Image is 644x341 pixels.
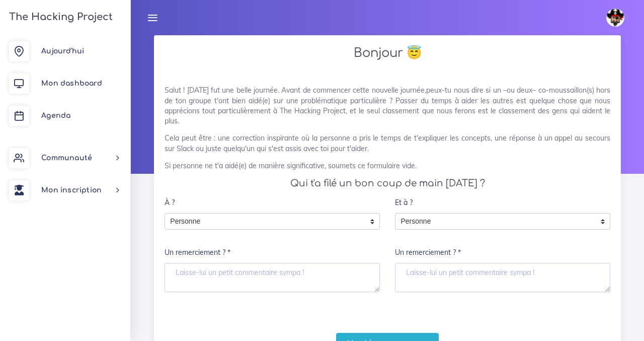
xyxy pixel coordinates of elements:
[41,154,92,162] span: Communauté
[165,46,610,60] h2: Bonjour 😇
[165,133,610,154] p: Cela peut être : une correction inspirante où la personne a pris le temps de t'expliquer les conc...
[165,242,230,263] label: Un remerciement ? *
[6,12,113,23] h3: The Hacking Project
[165,192,175,213] label: À ?
[606,9,624,27] img: avatar
[165,85,610,126] p: Salut ! [DATE] fut une belle journée. Avant de commencer cette nouvelle journée,peux-tu nous dire...
[41,47,84,55] span: Aujourd'hui
[165,161,610,171] p: Si personne ne t'a aidé(e) de manière significative, soumets ce formulaire vide.
[165,178,610,189] h4: Qui t'a filé un bon coup de main [DATE] ?
[41,80,102,87] span: Mon dashboard
[395,214,595,230] span: Personne
[41,112,70,119] span: Agenda
[395,192,413,213] label: Et à ?
[395,242,461,263] label: Un remerciement ? *
[165,214,364,230] span: Personne
[41,186,102,194] span: Mon inscription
